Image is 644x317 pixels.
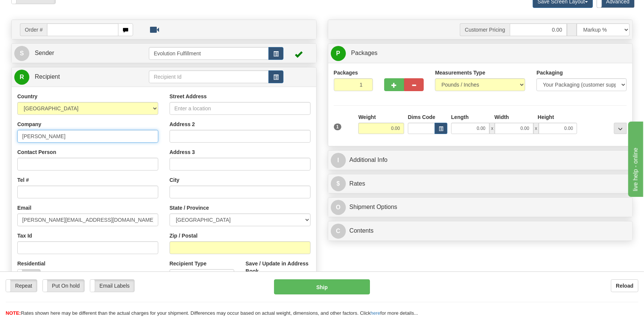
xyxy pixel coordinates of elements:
span: x [489,123,495,134]
span: 1 [334,123,342,130]
label: City [170,176,179,184]
input: Recipient Id [149,70,269,83]
span: C [331,224,346,239]
span: Sender [35,50,54,56]
label: Dims Code [408,113,435,121]
span: I [331,153,346,168]
a: S Sender [14,46,149,61]
span: Order # [20,23,47,36]
label: Email Labels [90,280,134,292]
label: Length [451,113,469,121]
label: Zip / Postal [170,232,198,239]
a: OShipment Options [331,200,630,215]
label: Contact Person [17,148,56,156]
label: Address 2 [170,120,195,128]
input: Sender Id [149,47,269,60]
label: State / Province [170,204,209,212]
span: $ [331,176,346,191]
b: Reload [616,283,633,289]
label: Email [17,204,31,212]
label: Measurements Type [435,69,485,76]
label: Residential [17,260,45,267]
label: Height [538,113,554,121]
span: NOTE: [6,310,21,316]
span: Packages [351,50,377,56]
span: x [533,123,539,134]
iframe: chat widget [627,120,643,197]
label: Packaging [536,69,563,76]
span: S [14,46,29,61]
input: Enter a location [170,102,311,115]
div: ... [614,123,627,134]
label: Country [17,93,38,100]
label: Save / Update in Address Book [245,260,310,275]
a: CContents [331,223,630,239]
a: here [371,310,380,316]
label: Tel # [17,176,29,184]
label: Street Address [170,93,207,100]
label: Width [494,113,509,121]
label: Packages [334,69,358,76]
label: No [18,270,40,282]
span: R [14,70,29,85]
label: Tax Id [17,232,32,239]
label: Company [17,120,41,128]
a: $Rates [331,176,630,192]
a: R Recipient [14,69,134,85]
button: Ship [274,279,370,294]
a: IAdditional Info [331,152,630,168]
a: P Packages [331,46,630,61]
label: Recipient Type [170,260,207,267]
span: Customer Pricing [460,23,509,36]
div: live help - online [6,5,70,14]
span: Recipient [35,73,60,80]
span: P [331,46,346,61]
button: Reload [611,279,638,292]
span: O [331,200,346,215]
label: Weight [358,113,376,121]
label: Address 3 [170,148,195,156]
label: Repeat [6,280,37,292]
label: Put On hold [43,280,85,292]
